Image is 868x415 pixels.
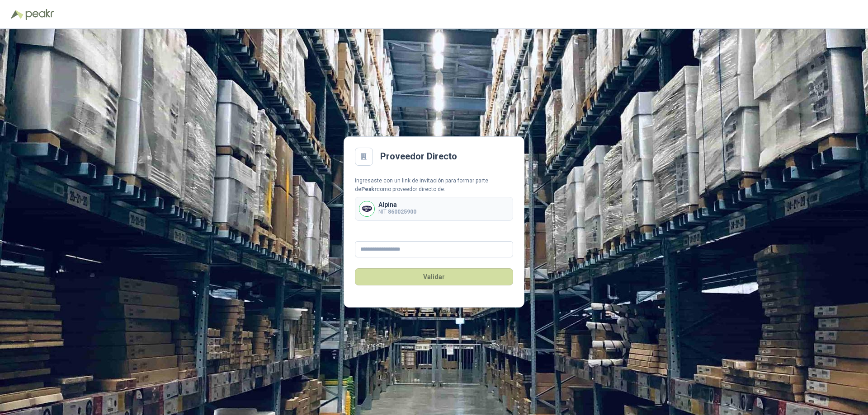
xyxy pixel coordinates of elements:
[361,186,377,192] b: Peakr
[355,268,513,285] button: Validar
[25,9,54,20] img: Peakr
[380,149,457,163] h2: Proveedor Directo
[355,177,513,194] div: Ingresaste con un link de invitación para formar parte de como proveedor directo de:
[378,201,416,208] p: Alpina
[378,208,416,216] p: NIT
[11,10,24,19] img: Logo
[359,201,374,216] img: Company Logo
[388,209,416,215] b: 860025900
